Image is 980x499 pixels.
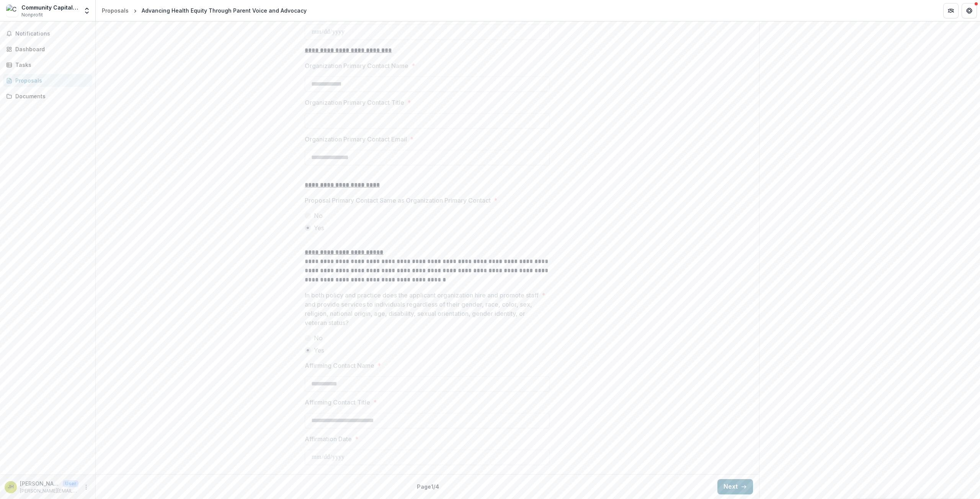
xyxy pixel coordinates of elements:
span: Notifications [15,31,89,37]
a: Tasks [3,59,92,71]
p: [PERSON_NAME] [20,479,60,488]
img: Community Capital Fund [6,5,18,17]
a: Proposals [3,74,92,87]
div: Tasks [15,61,86,69]
div: Documents [15,92,86,100]
span: No [314,211,323,220]
p: Affirming Contact Title [305,398,370,407]
p: Organization Primary Contact Title [305,98,404,107]
div: Dashboard [15,45,86,53]
p: [PERSON_NAME][EMAIL_ADDRESS][DOMAIN_NAME] [20,488,78,494]
a: Documents [3,90,92,102]
p: In both policy and practice does the applicant organization hire and promote staff and provide se... [305,291,539,327]
div: Proposals [15,76,86,85]
span: Yes [314,346,324,355]
button: Notifications [3,28,92,40]
nav: breadcrumb [99,5,310,16]
div: Julie Holland [8,484,14,489]
div: Advancing Health Equity Through Parent Voice and Advocacy [142,7,307,15]
p: Page 1 / 4 [417,483,439,491]
p: Affirmation Date [305,434,352,444]
button: Next [717,479,753,494]
span: Yes [314,223,324,232]
span: No [314,333,323,343]
a: Dashboard [3,43,92,55]
button: Open entity switcher [82,3,92,18]
div: Community Capital Fund [21,3,78,11]
p: User [63,480,78,487]
button: Get Help [962,3,977,18]
div: Proposals [102,7,129,15]
p: Affirming Contact Name [305,361,374,370]
button: More [82,483,91,492]
a: Proposals [99,5,132,16]
button: Partners [943,3,959,18]
span: Nonprofit [21,11,43,18]
p: Organization Primary Contact Name [305,61,408,70]
p: Organization Primary Contact Email [305,135,407,144]
p: Proposal Primary Contact Same as Organization Primary Contact [305,196,491,205]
